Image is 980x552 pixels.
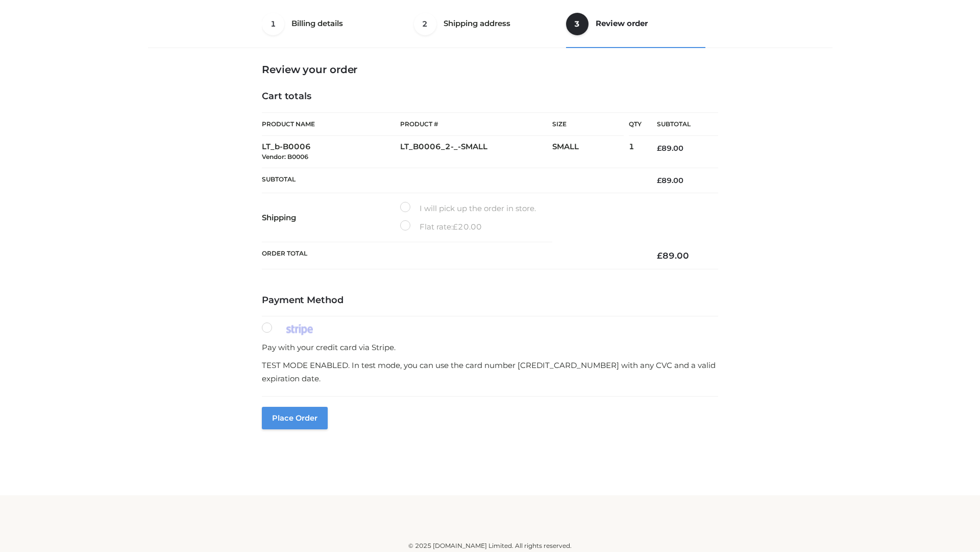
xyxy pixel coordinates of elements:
p: TEST MODE ENABLED. In test mode, you can use the card number [CREDIT_CARD_NUMBER] with any CVC an... [262,359,718,385]
h3: Review your order [262,63,718,76]
p: Pay with your credit card via Stripe. [262,341,718,354]
bdi: 89.00 [657,176,683,185]
th: Size [552,113,624,136]
span: £ [657,176,661,185]
span: £ [453,222,458,232]
span: £ [657,144,661,153]
div: © 2025 [DOMAIN_NAME] Limited. All rights reserved. [152,541,828,551]
bdi: 89.00 [657,144,683,153]
th: Product Name [262,112,400,136]
h4: Payment Method [262,295,718,306]
td: LT_B0006_2-_-SMALL [400,136,552,168]
h4: Cart totals [262,91,718,102]
th: Product # [400,112,552,136]
button: Place order [262,407,328,429]
label: Flat rate: [400,220,482,234]
td: SMALL [552,136,629,168]
td: LT_b-B0006 [262,136,400,168]
td: 1 [629,136,642,168]
bdi: 89.00 [657,250,689,261]
label: I will pick up the order in store. [400,202,536,215]
small: Vendor: B0006 [262,153,308,160]
th: Qty [629,112,642,136]
span: £ [657,250,663,261]
th: Shipping [262,193,400,242]
bdi: 20.00 [453,222,482,232]
th: Order Total [262,242,642,269]
th: Subtotal [262,168,642,193]
th: Subtotal [642,113,718,136]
